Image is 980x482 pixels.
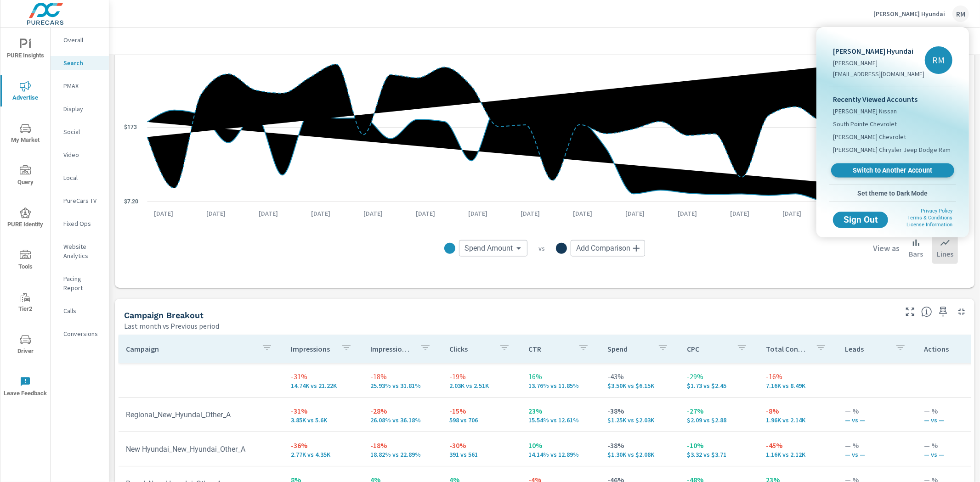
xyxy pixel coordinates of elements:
[833,58,924,67] p: [PERSON_NAME]
[833,119,897,129] span: South Pointe Chevrolet
[831,163,954,178] a: Switch to Another Account
[833,45,924,56] p: [PERSON_NAME] Hyundai
[907,215,952,221] a: Terms & Conditions
[833,106,897,116] span: [PERSON_NAME] Nissan
[833,69,924,78] p: [EMAIL_ADDRESS][DOMAIN_NAME]
[833,212,888,228] button: Sign Out
[906,222,952,228] a: License Information
[840,216,881,224] span: Sign Out
[925,46,952,74] div: RM
[833,145,951,154] span: [PERSON_NAME] Chrysler Jeep Dodge Ram
[829,185,956,202] button: Set theme to Dark Mode
[921,208,952,214] a: Privacy Policy
[836,166,949,175] span: Switch to Another Account
[833,189,952,197] span: Set theme to Dark Mode
[833,132,906,141] span: [PERSON_NAME] Chevrolet
[833,94,952,105] p: Recently Viewed Accounts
